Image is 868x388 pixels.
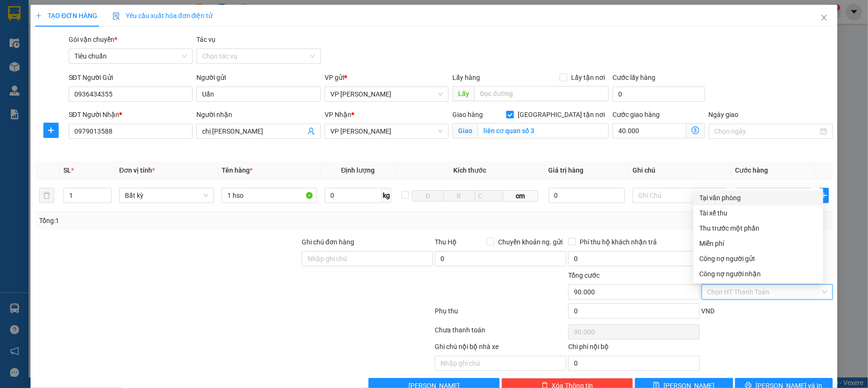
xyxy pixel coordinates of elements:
[715,126,819,136] input: Ngày giao
[503,190,539,202] span: cm
[709,111,739,118] label: Ngày giao
[412,190,444,202] input: D
[820,14,828,21] span: close
[494,237,566,247] span: Chuyển khoản ng. gửi
[568,272,600,279] span: Tổng cước
[699,269,817,279] div: Công nợ người nhận
[325,111,351,118] span: VP Nhận
[613,87,705,102] input: Cước lấy hàng
[629,161,731,180] th: Ghi chú
[63,166,71,174] span: SL
[302,238,354,246] label: Ghi chú đơn hàng
[434,325,567,341] div: Chưa thanh toán
[112,12,213,19] span: Yêu cầu xuất hóa đơn điện tử
[74,49,187,63] span: Tiêu chuẩn
[330,124,443,138] span: VP Hạ Long
[576,237,661,247] span: Phí thu hộ khách nhận trả
[196,109,321,120] div: Người nhận
[435,238,457,246] span: Thu Hộ
[699,253,817,264] div: Công nợ người gửi
[125,188,208,203] span: Bất kỳ
[222,188,317,203] input: VD: Bàn, Ghế
[699,238,817,249] div: Miễn phí
[330,87,443,101] span: VP Dương Đình Nghệ
[35,12,42,19] span: plus
[568,341,700,356] div: Chi phí nội bộ
[692,126,699,134] span: dollar-circle
[435,356,566,371] input: Nhập ghi chú
[382,188,391,203] span: kg
[549,188,625,203] input: 0
[819,192,828,199] span: plus
[475,190,503,202] input: C
[43,123,59,138] button: plus
[613,111,660,118] label: Cước giao hàng
[699,223,817,233] div: Thu trước một phần
[474,86,609,101] input: Dọc đường
[633,188,727,203] input: Ghi Chú
[454,166,487,174] span: Kích thước
[196,36,215,43] label: Tác vụ
[112,12,120,20] img: icon
[435,341,566,356] div: Ghi chú nội bộ nhà xe
[69,72,193,83] div: SĐT Người Gửi
[302,251,433,266] input: Ghi chú đơn hàng
[452,111,483,118] span: Giao hàng
[694,266,823,281] div: Cước gửi hàng sẽ được ghi vào công nợ của người nhận
[443,190,475,202] input: R
[39,215,336,226] div: Tổng: 1
[478,123,609,138] input: Giao tận nơi
[119,166,155,174] span: Đơn vị tính
[699,208,817,218] div: Tài xế thu
[307,127,315,135] span: user-add
[514,109,609,120] span: [GEOGRAPHIC_DATA] tận nơi
[452,86,474,101] span: Lấy
[69,36,117,43] span: Gói vận chuyển
[735,166,768,174] span: Cước hàng
[35,12,97,19] span: TẠO ĐƠN HÀNG
[613,123,686,138] input: Cước giao hàng
[69,109,193,120] div: SĐT Người Nhận
[222,166,253,174] span: Tên hàng
[452,74,480,81] span: Lấy hàng
[196,72,321,83] div: Người gửi
[434,306,567,322] div: Phụ thu
[819,188,829,203] button: plus
[549,166,584,174] span: Giá trị hàng
[613,74,655,81] label: Cước lấy hàng
[694,251,823,266] div: Cước gửi hàng sẽ được ghi vào công nợ của người gửi
[39,188,54,203] button: delete
[341,166,375,174] span: Định lượng
[452,123,478,138] span: Giao
[325,72,449,83] div: VP gửi
[702,307,715,315] span: VND
[811,5,837,31] button: Close
[699,193,817,203] div: Tại văn phòng
[567,72,609,83] span: Lấy tận nơi
[44,126,58,134] span: plus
